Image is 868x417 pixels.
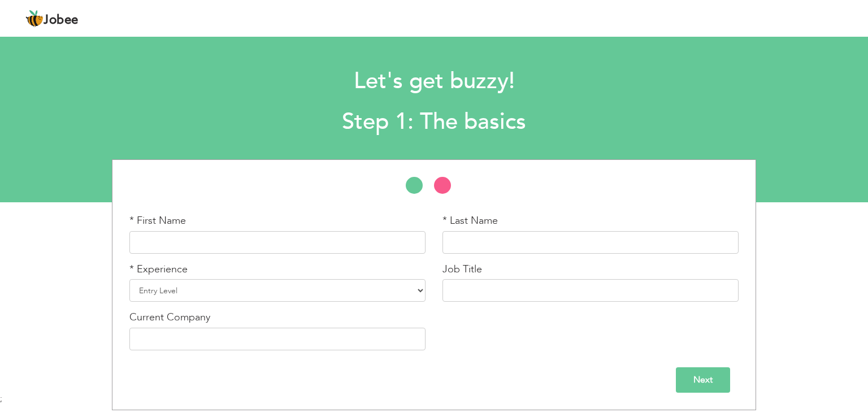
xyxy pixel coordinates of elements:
[442,214,498,228] label: * Last Name
[25,10,44,28] img: jobee.io
[117,107,751,137] h2: Step 1: The basics
[44,14,79,27] span: Jobee
[129,310,210,325] label: Current Company
[117,67,751,96] h1: Let's get buzzy!
[442,262,482,277] label: Job Title
[129,262,188,277] label: * Experience
[129,214,186,228] label: * First Name
[676,367,730,393] input: Next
